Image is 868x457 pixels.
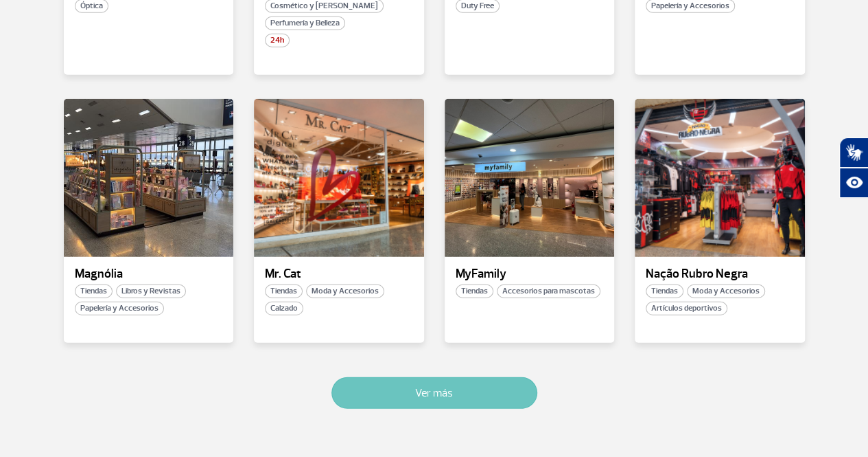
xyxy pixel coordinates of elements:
span: 24h [265,34,290,47]
span: Calzado [265,302,303,315]
span: Papelería y Accesorios [75,302,164,315]
span: Tiendas [646,285,683,298]
button: Ver más [331,377,537,409]
span: Accesorios para mascotas [497,285,600,298]
p: Nação Rubro Negra [646,267,794,281]
div: Plugin de acessibilidade da Hand Talk. [839,137,868,198]
span: Tiendas [75,285,113,298]
button: Abrir recursos assistivos. [839,168,868,198]
span: Tiendas [456,285,493,298]
p: Magnólia [75,267,223,281]
span: Perfumería y Belleza [265,16,345,30]
span: Moda y Accesorios [306,285,384,298]
span: Libros y Revistas [116,285,186,298]
span: Moda y Accesorios [687,285,765,298]
p: Mr. Cat [265,267,413,281]
span: Tiendas [265,285,303,298]
span: Artículos deportivos [646,302,727,315]
p: MyFamily [456,267,604,281]
button: Abrir tradutor de língua de sinais. [839,137,868,168]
